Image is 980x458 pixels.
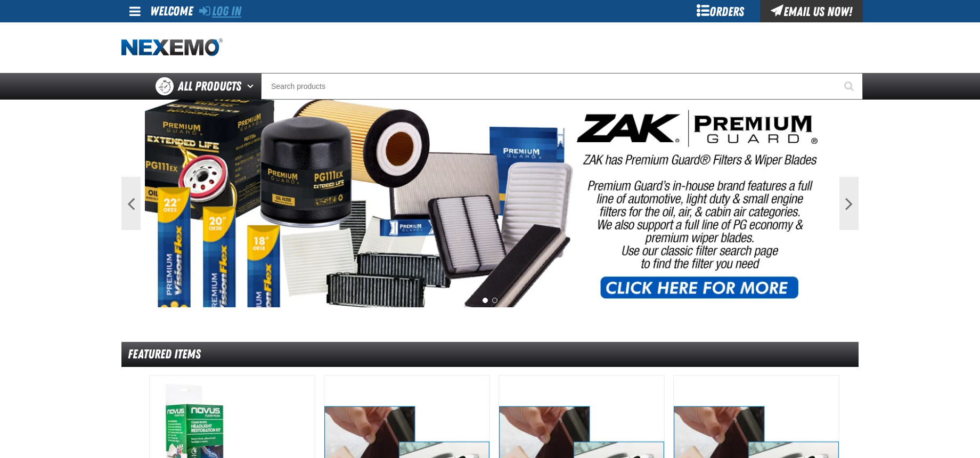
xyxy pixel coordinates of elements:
button: Open All Products pages [243,73,261,100]
span: All Products [178,77,241,96]
img: PG Filters & Wipers [145,100,835,307]
button: 1 of 2 [483,298,488,303]
button: 2 of 2 [492,298,497,303]
button: Start Searching [836,73,863,100]
a: Log In [199,4,241,19]
input: Search [261,73,863,100]
img: Nexemo logo [121,38,223,57]
div: Featured Items [121,342,859,367]
button: Next [839,177,859,230]
button: Previous [121,177,141,230]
